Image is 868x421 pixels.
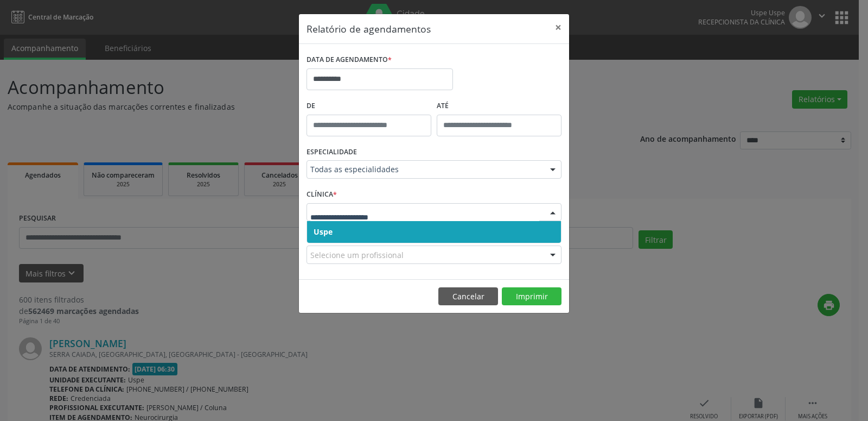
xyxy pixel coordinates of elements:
[307,144,357,161] label: ESPECIALIDADE
[307,52,392,68] label: DATA DE AGENDAMENTO
[310,249,404,261] span: Selecione um profissional
[314,227,333,237] span: Uspe
[438,287,498,306] button: Cancelar
[437,98,561,115] label: ATÉ
[307,22,431,36] h5: Relatório de agendamentos
[307,98,431,115] label: De
[502,287,561,306] button: Imprimir
[547,14,569,41] button: Close
[307,186,337,203] label: CLÍNICA
[310,164,539,175] span: Todas as especialidades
